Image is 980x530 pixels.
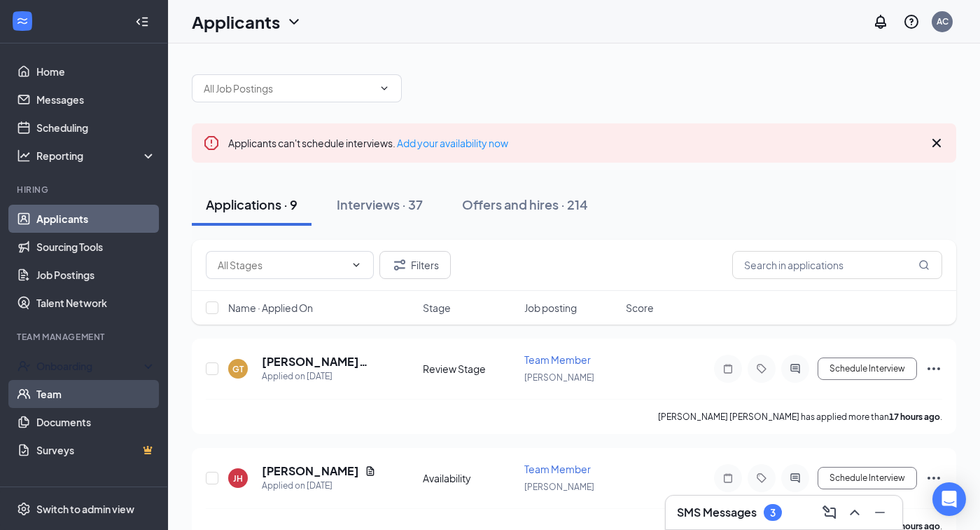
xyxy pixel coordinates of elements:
svg: QuestionInfo [903,13,920,30]
input: Search in applications [732,251,942,279]
svg: ComposeMessage [821,504,838,521]
div: GT [232,363,244,375]
svg: Tag [753,363,770,374]
div: Interviews · 37 [337,196,423,213]
h5: [PERSON_NAME] [PERSON_NAME] [262,354,385,369]
a: Sourcing Tools [36,233,156,261]
span: Job posting [524,301,577,315]
div: AC [937,15,948,27]
h5: [PERSON_NAME] [262,463,359,479]
div: Availability [423,471,516,485]
div: Team Management [17,331,153,343]
b: 17 hours ago [889,412,940,422]
svg: ActiveChat [787,473,804,484]
div: Onboarding [36,359,144,373]
span: Name · Applied On [228,301,313,315]
a: Team [36,380,156,408]
div: Offers and hires · 214 [462,196,588,213]
a: SurveysCrown [36,436,156,464]
svg: ChevronDown [379,83,390,94]
button: ChevronUp [843,501,866,524]
a: Scheduling [36,114,156,142]
span: Team Member [524,353,591,366]
div: Hiring [17,184,153,196]
span: Stage [423,301,451,315]
svg: Analysis [17,149,31,163]
svg: Settings [17,502,31,516]
a: Messages [36,86,156,114]
svg: Cross [928,135,945,151]
svg: MagnifyingGlass [918,259,930,271]
button: Filter Filters [379,251,451,279]
a: Job Postings [36,261,156,289]
svg: UserCheck [17,359,31,373]
svg: Tag [753,473,770,484]
span: Team Member [524,463,591,475]
svg: Minimize [871,504,888,521]
h3: SMS Messages [677,505,757,520]
input: All Job Postings [204,81,373,96]
a: Home [36,57,156,86]
input: All Stages [218,257,345,273]
svg: ChevronDown [286,13,302,30]
svg: Note [720,473,736,484]
svg: ActiveChat [787,363,804,374]
svg: Filter [391,257,408,273]
a: Talent Network [36,289,156,317]
div: Applied on [DATE] [262,479,376,493]
svg: ChevronUp [846,504,863,521]
p: [PERSON_NAME] [PERSON_NAME] has applied more than . [658,411,942,423]
div: Applied on [DATE] [262,369,385,383]
span: Applicants can't schedule interviews. [228,137,508,149]
button: Schedule Interview [818,467,917,489]
svg: ChevronDown [351,259,362,271]
button: Minimize [869,501,891,524]
button: Schedule Interview [818,358,917,380]
svg: WorkstreamLogo [15,14,29,28]
svg: Error [203,135,220,151]
button: ComposeMessage [818,501,841,524]
svg: Collapse [135,15,149,29]
svg: Notifications [872,13,889,30]
span: [PERSON_NAME] [524,372,594,383]
div: Review Stage [423,362,516,376]
a: Documents [36,408,156,436]
svg: Ellipses [925,470,942,487]
h1: Applicants [192,10,280,34]
div: Reporting [36,149,157,163]
div: JH [233,473,243,484]
div: Switch to admin view [36,502,134,516]
svg: Document [365,466,376,477]
a: Applicants [36,205,156,233]
div: Open Intercom Messenger [932,482,966,516]
svg: Ellipses [925,360,942,377]
div: 3 [770,507,776,519]
svg: Note [720,363,736,374]
a: Add your availability now [397,137,508,149]
span: Score [626,301,654,315]
div: Applications · 9 [206,196,297,213]
span: [PERSON_NAME] [524,482,594,492]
